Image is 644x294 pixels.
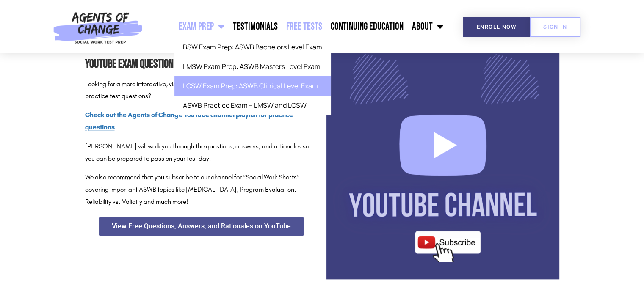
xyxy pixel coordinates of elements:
[463,17,530,37] a: Enroll Now
[174,37,331,115] ul: Exam Prep
[147,16,448,37] nav: Menu
[408,16,448,37] a: About
[85,171,318,208] p: We also recommend that you subscribe to our channel for “Social Work Shorts” covering important A...
[85,111,293,131] a: Check out the Agents of Change YouTube channel playlist for practice questions
[112,223,291,230] span: View Free Questions, Answers, and Rationales on YouTube
[85,78,318,103] p: Looking for a more interactive, visual, and auditory walkthrough of over 50 free practice test qu...
[282,16,326,37] a: Free Tests
[174,16,229,37] a: Exam Prep
[229,16,282,37] a: Testimonials
[530,17,580,37] a: SIGN IN
[543,24,567,30] span: SIGN IN
[174,57,331,76] a: LMSW Exam Prep: ASWB Masters Level Exam
[174,76,331,96] a: LCSW Exam Prep: ASWB Clinical Level Exam
[326,16,408,37] a: Continuing Education
[85,140,318,165] p: [PERSON_NAME] will walk you through the questions, answers, and rationales so you can be prepared...
[174,96,331,115] a: ASWB Practice Exam – LMSW and LCSW
[99,217,304,236] a: View Free Questions, Answers, and Rationales on YouTube
[174,37,331,57] a: BSW Exam Prep: ASWB Bachelors Level Exam
[85,55,318,74] h2: YouTube Exam Question Overviews
[477,24,516,30] span: Enroll Now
